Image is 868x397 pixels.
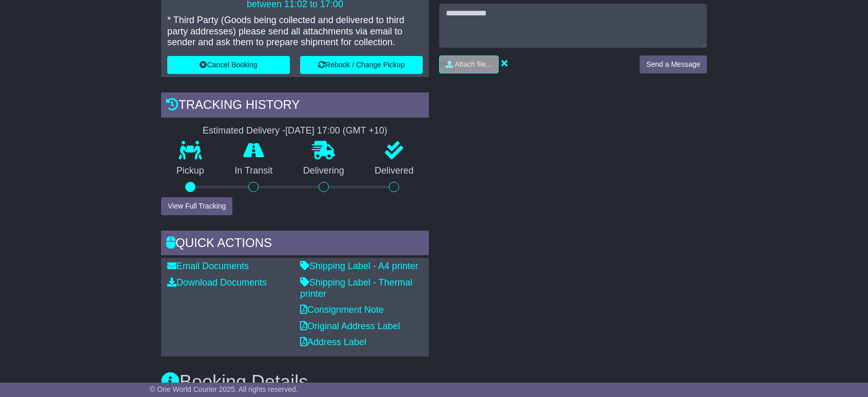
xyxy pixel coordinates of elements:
[167,15,423,48] p: * Third Party (Goods being collected and delivered to third party addresses) please send all atta...
[360,165,429,177] p: Delivered
[300,305,384,315] a: Consignment Note
[167,277,267,288] a: Download Documents
[300,56,423,74] button: Rebook / Change Pickup
[150,385,298,393] span: © One World Courier 2025. All rights reserved.
[161,197,232,215] button: View Full Tracking
[161,165,220,177] p: Pickup
[161,231,429,258] div: Quick Actions
[161,125,429,137] div: Estimated Delivery -
[300,337,366,347] a: Address Label
[640,55,707,73] button: Send a Message
[285,125,387,137] div: [DATE] 17:00 (GMT +10)
[161,92,429,120] div: Tracking history
[300,277,412,299] a: Shipping Label - Thermal printer
[300,261,418,271] a: Shipping Label - A4 printer
[167,261,249,271] a: Email Documents
[167,56,290,74] button: Cancel Booking
[300,321,400,331] a: Original Address Label
[220,165,288,177] p: In Transit
[288,165,360,177] p: Delivering
[161,372,707,392] h3: Booking Details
